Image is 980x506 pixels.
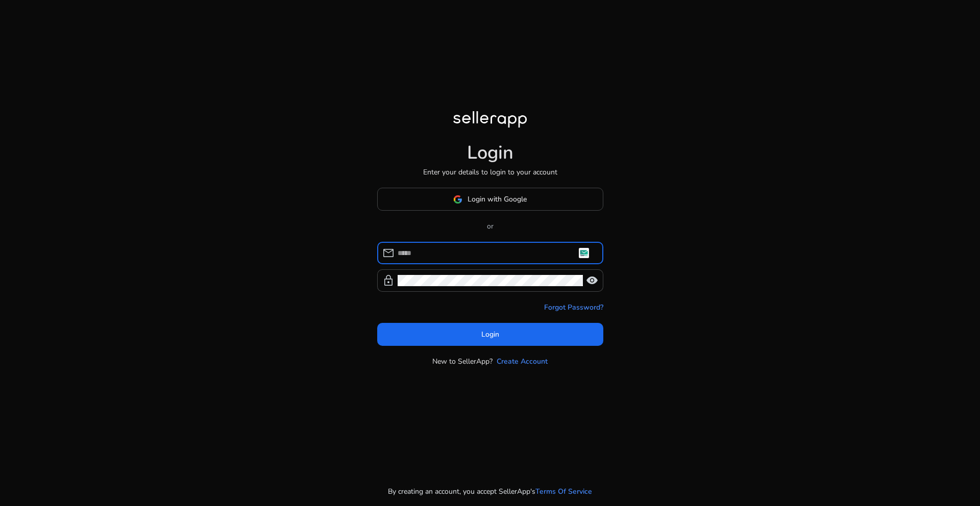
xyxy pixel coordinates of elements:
[382,274,395,287] span: lock
[497,356,548,367] a: Create Account
[382,247,395,259] span: mail
[467,142,513,164] h1: Login
[377,188,603,211] button: Login with Google
[481,329,499,340] span: Login
[468,194,527,205] span: Login with Google
[432,356,493,367] p: New to SellerApp?
[535,486,592,497] a: Terms Of Service
[586,274,598,287] span: visibility
[544,302,603,313] a: Forgot Password?
[423,167,557,178] p: Enter your details to login to your account
[377,221,603,232] p: or
[453,195,462,204] img: google-logo.svg
[377,323,603,346] button: Login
